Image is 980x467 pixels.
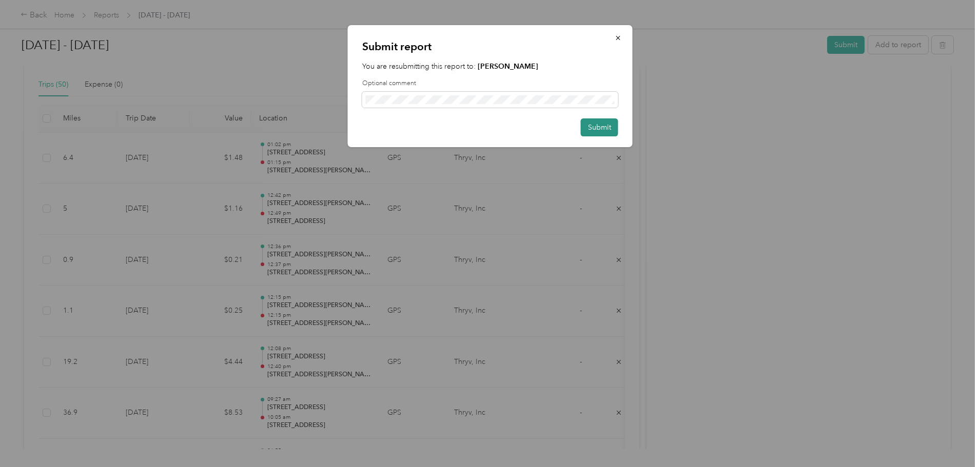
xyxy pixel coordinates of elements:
iframe: Everlance-gr Chat Button Frame [923,410,980,467]
p: You are resubmitting this report to: [362,61,618,72]
button: Submit [581,118,618,136]
p: Submit report [362,39,618,54]
label: Optional comment [362,79,618,88]
strong: [PERSON_NAME] [478,62,538,71]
